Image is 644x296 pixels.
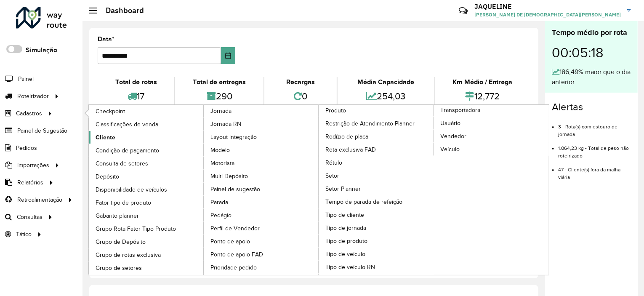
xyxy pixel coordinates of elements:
[319,221,434,234] a: Tipo de jornada
[325,145,376,154] span: Rota exclusiva FAD
[210,120,241,128] span: Jornada RN
[325,237,367,245] span: Tipo de produto
[204,235,319,248] a: Ponto de apoio
[210,198,228,207] span: Parada
[204,222,319,235] a: Perfil de Vendedor
[204,183,319,195] a: Painel de sugestão
[558,160,631,181] li: 47 - Cliente(s) fora da malha viária
[96,237,146,246] span: Grupo de Depósito
[89,131,204,144] a: Cliente
[204,209,319,221] a: Pedágio
[177,87,261,105] div: 290
[552,101,631,113] h4: Alertas
[89,261,204,274] a: Grupo de setores
[210,146,230,155] span: Modelo
[319,117,434,130] a: Restrição de Atendimento Planner
[210,237,250,246] span: Ponto de apoio
[17,161,49,170] span: Importações
[89,235,204,248] a: Grupo de Depósito
[89,222,204,235] a: Grupo Rota Fator Tipo Produto
[210,107,232,115] span: Jornada
[26,45,57,55] label: Simulação
[210,250,263,259] span: Ponto de apoio FAD
[89,105,204,117] a: Checkpoint
[266,77,335,87] div: Recargas
[204,105,434,275] a: Produto
[474,11,621,19] span: [PERSON_NAME] DE [DEMOGRAPHIC_DATA][PERSON_NAME]
[325,158,342,167] span: Rótulo
[210,211,232,220] span: Pedágio
[319,169,434,182] a: Setor
[474,3,621,11] h3: JAQUELINE
[96,251,161,259] span: Grupo de rotas exclusiva
[100,77,172,87] div: Total de rotas
[325,171,339,180] span: Setor
[319,156,434,169] a: Rótulo
[204,261,319,274] a: Prioridade pedido
[552,67,631,87] div: 186,49% maior que o dia anterior
[177,77,261,87] div: Total de entregas
[96,224,176,233] span: Grupo Rota Fator Tipo Produto
[17,195,62,204] span: Retroalimentação
[96,159,148,168] span: Consulta de setores
[210,133,257,141] span: Layout integração
[437,77,528,87] div: Km Médio / Entrega
[325,211,364,219] span: Tipo de cliente
[325,224,366,232] span: Tipo de jornada
[440,145,460,154] span: Veículo
[440,119,460,128] span: Usuário
[319,143,434,156] a: Rota exclusiva FAD
[89,170,204,183] a: Depósito
[437,87,528,105] div: 12,772
[434,143,549,155] a: Veículo
[204,157,319,169] a: Motorista
[89,183,204,196] a: Disponibilidade de veículos
[204,170,319,182] a: Multi Depósito
[16,109,42,118] span: Cadastros
[96,172,119,181] span: Depósito
[325,119,415,128] span: Restrição de Atendimento Planner
[204,131,319,143] a: Layout integração
[16,144,37,152] span: Pedidos
[319,248,434,260] a: Tipo de veículo
[325,197,402,206] span: Tempo de parada de refeição
[100,87,172,105] div: 17
[89,144,204,157] a: Condição de pagamento
[266,87,335,105] div: 0
[340,77,432,87] div: Média Capacidade
[319,130,434,143] a: Rodízio de placa
[319,208,434,221] a: Tipo de cliente
[97,6,144,15] h2: Dashboard
[89,248,204,261] a: Grupo de rotas exclusiva
[96,133,115,142] span: Cliente
[552,38,631,67] div: 00:05:18
[325,106,346,115] span: Produto
[319,235,434,247] a: Tipo de produto
[434,117,549,129] a: Usuário
[325,263,375,272] span: Tipo de veículo RN
[210,185,260,194] span: Painel de sugestão
[89,105,319,275] a: Jornada
[96,107,125,116] span: Checkpoint
[325,184,361,193] span: Setor Planner
[204,117,319,130] a: Jornada RN
[558,117,631,138] li: 3 - Rota(s) com estouro de jornada
[210,172,248,181] span: Multi Depósito
[96,211,139,220] span: Gabarito planner
[98,34,114,44] label: Data
[89,196,204,209] a: Fator tipo de produto
[210,224,260,233] span: Perfil de Vendedor
[96,185,167,194] span: Disponibilidade de veículos
[340,87,432,105] div: 254,03
[96,120,158,129] span: Classificações de venda
[17,213,43,221] span: Consultas
[210,159,234,168] span: Motorista
[319,182,434,195] a: Setor Planner
[440,132,466,141] span: Vendedor
[17,92,49,101] span: Roteirizador
[325,250,365,259] span: Tipo de veículo
[558,138,631,160] li: 1.064,23 kg - Total de peso não roteirizado
[319,261,434,273] a: Tipo de veículo RN
[325,132,368,141] span: Rodízio de placa
[319,195,434,208] a: Tempo de parada de refeição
